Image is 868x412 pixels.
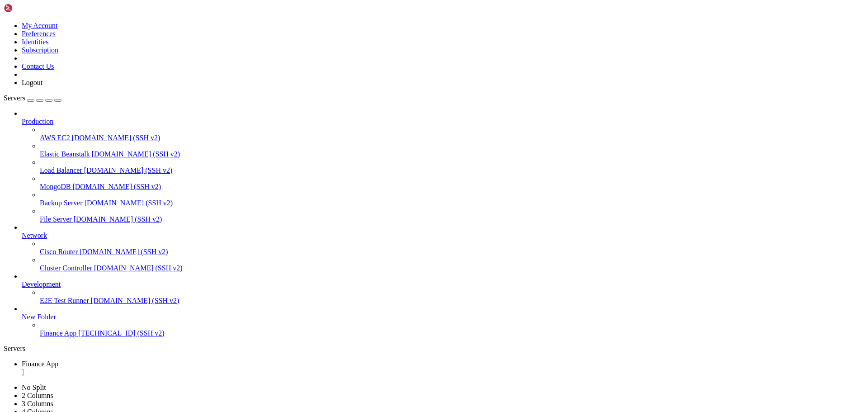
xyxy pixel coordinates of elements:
[4,296,750,303] x-row: templates/InvTransactions.html | 1
[4,342,105,349] span: chadm@instance-20250808-1405
[130,296,134,303] span: +
[4,234,750,242] x-row: remote: Total 6 (delta 4), reused 6 (delta 4), pack-reused 0 (from 0)
[4,42,750,50] x-row: System load: 0.02 Processes: 194
[72,134,160,142] span: [DOMAIN_NAME] (SSH v2)
[4,11,750,19] x-row: * Support: [URL][DOMAIN_NAME]
[4,273,750,280] x-row: Updating bc20ae64..4b72fcfa
[40,329,76,337] span: Finance App
[40,264,864,272] a: Cluster Controller [DOMAIN_NAME] (SSH v2)
[108,334,192,341] span: /home/ubuntu/financeapp
[4,204,750,211] x-row: : $ git pull origin master
[4,250,750,257] x-row: From [DOMAIN_NAME]:Chadis16/finance-app
[40,134,70,142] span: AWS EC2
[4,57,750,65] x-row: Memory usage: 13% IPv4 address for enp0s6: [TECHNICAL_ID]
[4,81,750,88] x-row: * Strictly confined Kubernetes makes edge and IoT secure. Learn how MicroK8s
[4,196,750,204] x-row: : $ cd /home/ubuntu/financeapp
[4,165,750,173] x-row: See [URL][DOMAIN_NAME] or run: sudo pro status
[4,319,750,327] x-row: : $ sudo systemctl restart financeapp
[40,297,864,305] a: E2E Test Runner [DOMAIN_NAME] (SSH v2)
[22,232,864,240] a: Network
[22,280,61,288] span: Development
[22,46,58,54] a: Subscription
[22,232,47,239] span: Network
[4,219,750,227] x-row: remote: Counting objects: 100% (11/11), done.
[130,288,148,295] span: +++++
[108,204,192,211] span: /home/ubuntu/financeapp
[4,134,750,142] x-row: 9 updates can be applied immediately.
[4,50,750,57] x-row: Usage of /: 13.6% of 44.07GB Users logged in: 1
[22,368,864,376] a: 
[22,384,46,391] a: No Split
[4,94,25,102] span: Servers
[85,199,173,207] span: [DOMAIN_NAME] (SSH v2)
[40,150,90,158] span: Elastic Beanstalk
[4,303,750,311] x-row: test.py | 11
[40,289,864,305] li: E2E Test Runner [DOMAIN_NAME] (SSH v2)
[4,265,750,273] x-row: bc20ae64..4b72fcfa master -> origin/master
[4,157,750,165] x-row: Enable ESM Apps to receive additional future security updates.
[4,319,105,326] span: chadm@instance-20250808-1405
[4,280,750,288] x-row: Fast-forward
[4,345,864,353] div: Servers
[108,196,112,203] span: ~
[92,150,180,158] span: [DOMAIN_NAME] (SSH v2)
[4,227,750,234] x-row: remote: Compressing objects: 100% (2/2), done.
[22,392,53,399] a: 2 Columns
[108,342,192,349] span: /home/ubuntu/financeapp
[4,334,105,341] span: chadm@instance-20250808-1405
[74,215,162,223] span: [DOMAIN_NAME] (SSH v2)
[148,288,152,295] span: -
[40,150,864,158] a: Elastic Beanstalk [DOMAIN_NAME] (SSH v2)
[22,313,56,321] span: New Folder
[22,109,864,223] li: Production
[22,79,42,86] a: Logout
[4,242,750,250] x-row: Unpacking objects: 100% (6/6), 811 bytes | 405.00 KiB/s, done.
[40,142,864,158] li: Elastic Beanstalk [DOMAIN_NAME] (SSH v2)
[4,104,750,111] x-row: [URL][DOMAIN_NAME]
[22,400,53,407] a: 3 Columns
[108,319,192,326] span: /home/ubuntu/financeapp
[40,191,864,207] li: Backup Server [DOMAIN_NAME] (SSH v2)
[40,248,864,256] a: Cisco Router [DOMAIN_NAME] (SSH v2)
[4,311,750,319] x-row: 3 files changed, 13 insertions(+), 5 deletions(-)
[4,342,750,350] x-row: : $
[4,88,750,96] x-row: just raised the bar for easy, resilient and secure K8s cluster deployment.
[40,248,78,256] span: Cisco Router
[40,199,83,207] span: Backup Server
[4,204,105,211] span: chadm@instance-20250808-1405
[156,303,170,311] span: ----
[22,62,54,70] a: Contact Us
[22,118,53,125] span: Production
[40,183,864,191] a: MongoDB [DOMAIN_NAME] (SSH v2)
[40,329,864,337] a: Finance App [TECHNICAL_ID] (SSH v2)
[40,240,864,256] li: Cisco Router [DOMAIN_NAME] (SSH v2)
[40,134,864,142] a: AWS EC2 [DOMAIN_NAME] (SSH v2)
[40,215,864,223] a: File Server [DOMAIN_NAME] (SSH v2)
[22,38,49,46] a: Identities
[4,288,750,296] x-row: main.py | 6
[4,4,56,13] img: Shellngn
[40,207,864,223] li: File Server [DOMAIN_NAME] (SSH v2)
[40,264,92,272] span: Cluster Controller
[40,126,864,142] li: AWS EC2 [DOMAIN_NAME] (SSH v2)
[4,196,105,203] span: chadm@instance-20250808-1405
[4,27,750,34] x-row: System information as of [DATE]
[4,4,750,11] x-row: * Management: [URL][DOMAIN_NAME]
[4,119,750,127] x-row: Expanded Security Maintenance for Applications is not enabled.
[4,142,750,150] x-row: To see these additional updates run: apt list --upgradable
[91,297,179,304] span: [DOMAIN_NAME] (SSH v2)
[40,321,864,337] li: Finance App [TECHNICAL_ID] (SSH v2)
[22,305,864,337] li: New Folder
[72,183,161,190] span: [DOMAIN_NAME] (SSH v2)
[84,166,173,174] span: [DOMAIN_NAME] (SSH v2)
[4,65,750,73] x-row: Swap usage: 0%
[130,303,156,311] span: +++++++
[40,166,864,175] a: Load Balancer [DOMAIN_NAME] (SSH v2)
[40,215,72,223] span: File Server
[80,248,168,256] span: [DOMAIN_NAME] (SSH v2)
[22,280,864,289] a: Development
[40,158,864,175] li: Load Balancer [DOMAIN_NAME] (SSH v2)
[22,360,864,376] a: Finance App
[22,313,864,321] a: New Folder
[4,327,750,334] x-row: [sudo] password for chadm:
